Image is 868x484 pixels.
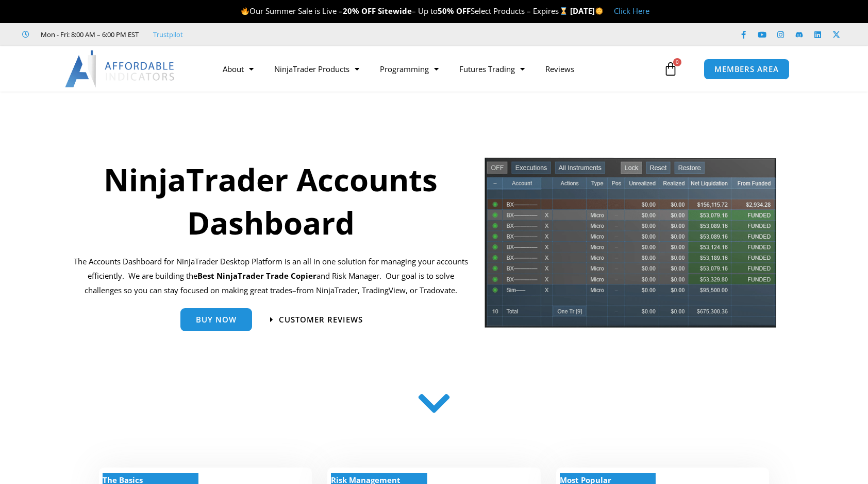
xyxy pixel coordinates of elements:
span: Customer Reviews [279,316,363,324]
span: MEMBERS AREA [714,65,779,73]
strong: 50% OFF [438,6,471,16]
a: NinjaTrader Products [264,57,370,81]
a: Programming [370,57,449,81]
a: 0 [648,54,693,84]
img: 🔥 [241,7,249,15]
a: Customer Reviews [270,316,363,324]
a: Click Here [614,6,649,16]
strong: Best NinjaTrader Trade Copier [197,271,316,281]
img: ⌛ [560,7,567,15]
span: Our Summer Sale is Live – – Up to Select Products – Expires [241,6,570,16]
a: Futures Trading [449,57,535,81]
img: 🌞 [595,7,603,15]
strong: [DATE] [570,6,604,16]
a: Buy Now [180,308,252,331]
span: Mon - Fri: 8:00 AM – 6:00 PM EST [38,28,139,41]
h1: NinjaTrader Accounts Dashboard [71,158,471,244]
span: Buy Now [196,316,237,324]
a: MEMBERS AREA [704,59,790,80]
img: LogoAI | Affordable Indicators – NinjaTrader [65,50,176,87]
span: from NinjaTrader, TradingView, or Tradovate. [296,285,457,295]
span: – [292,285,296,295]
p: The Accounts Dashboard for NinjaTrader Desktop Platform is an all in one solution for managing yo... [71,255,471,298]
a: About [212,57,264,81]
strong: 20% OFF [343,6,376,16]
nav: Menu [212,57,661,81]
a: Trustpilot [153,28,183,41]
span: 0 [673,58,681,66]
img: tradecopier | Affordable Indicators – NinjaTrader [483,156,777,336]
strong: Sitewide [378,6,412,16]
a: Reviews [535,57,585,81]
